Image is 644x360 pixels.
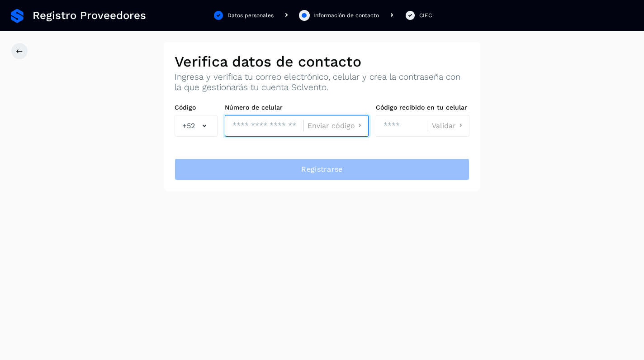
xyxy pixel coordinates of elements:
[175,158,469,180] button: Registrarse
[432,121,465,130] button: Validar
[175,104,218,111] label: Código
[308,121,365,130] button: Enviar código
[313,11,379,19] div: Información de contacto
[308,122,355,130] span: Enviar código
[419,11,432,19] div: CIEC
[175,72,469,93] p: Ingresa y verifica tu correo electrónico, celular y crea la contraseña con la que gestionarás tu ...
[225,104,369,111] label: Número de celular
[376,104,469,111] label: Código recibido en tu celular
[175,53,469,70] h2: Verifica datos de contacto
[227,11,274,19] div: Datos personales
[432,122,456,130] span: Validar
[301,164,342,174] span: Registrarse
[33,9,146,22] span: Registro Proveedores
[182,120,195,131] span: +52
